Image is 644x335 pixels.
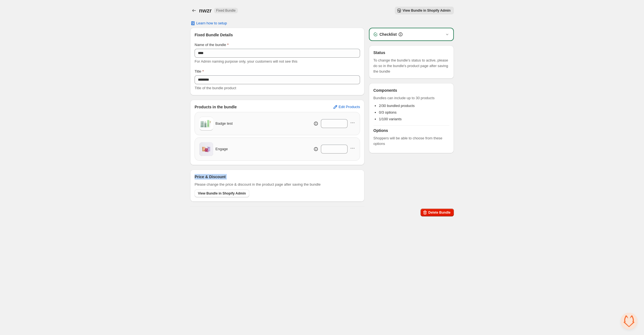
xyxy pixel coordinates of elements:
span: For Admin naming purpose only, your customers will not see this [195,59,297,63]
span: Delete Bundle [428,210,451,215]
span: Engage [215,146,228,152]
span: Edit Products [339,105,360,109]
button: View Bundle in Shopify Admin [195,190,249,197]
label: Title [195,69,204,74]
span: 1/100 variants [379,117,402,121]
button: Edit Products [329,103,363,111]
span: To change the bundle's status to active, please do so in the bundle's product page after saving t... [373,58,449,74]
h3: Price & Discount [195,174,226,180]
span: 2/30 bundled products [379,104,415,108]
span: Shoppers will be able to choose from these options [373,135,449,147]
img: Engage [199,140,213,158]
button: Back [190,7,198,14]
span: Bundles can include up to 30 products [373,95,449,101]
span: Title of the bundle product [195,86,236,90]
span: Please change the price & discount in the product page after saving the bundle [195,182,321,187]
h3: Components [373,88,397,93]
span: Learn how to setup [196,21,227,25]
span: Fixed Bundle [216,8,236,13]
h3: Products in the bundle [195,104,237,110]
h3: Options [373,128,449,133]
label: Name of the bundle [195,42,229,48]
button: Learn how to setup [187,19,230,27]
h3: Fixed Bundle Details [195,32,360,38]
div: Open chat [621,313,637,329]
span: View Bundle in Shopify Admin [198,191,246,196]
img: Badge test [199,118,213,129]
h1: nwzr [199,7,212,14]
h3: Checklist [379,32,397,37]
button: View Bundle in Shopify Admin [395,7,454,14]
h3: Status [373,50,449,55]
span: 0/3 options [379,110,397,114]
span: Badge test [215,121,233,126]
button: Delete Bundle [421,209,454,216]
span: View Bundle in Shopify Admin [402,8,451,13]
